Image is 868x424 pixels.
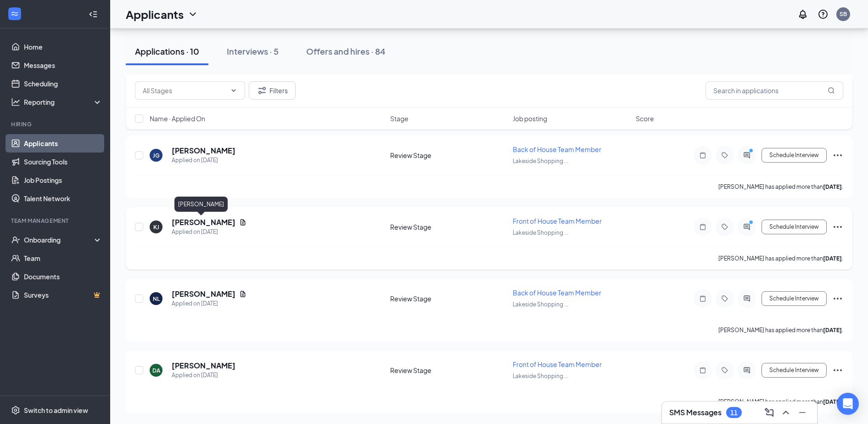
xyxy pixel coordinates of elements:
[11,217,101,225] div: Team Management
[239,290,246,298] svg: Document
[135,45,199,57] div: Applications · 10
[172,289,235,299] h5: [PERSON_NAME]
[797,407,808,418] svg: Minimize
[762,291,827,306] button: Schedule Interview
[10,9,19,18] svg: WorkstreamLogo
[719,223,730,231] svg: Tag
[837,393,859,415] div: Open Intercom Messenger
[172,217,235,227] h5: [PERSON_NAME]
[24,189,102,208] a: Talent Network
[152,367,160,374] div: DA
[832,293,843,304] svg: Ellipses
[780,407,791,418] svg: ChevronUp
[513,373,568,379] span: Lakeside Shopping ...
[172,146,235,156] h5: [PERSON_NAME]
[823,255,842,262] b: [DATE]
[513,288,601,297] span: Back of House Team Member
[249,81,296,100] button: Filter Filters
[24,38,102,56] a: Home
[11,120,101,128] div: Hiring
[697,152,708,159] svg: Note
[706,81,843,100] input: Search in applications
[513,217,602,225] span: Front of House Team Member
[778,405,793,420] button: ChevronUp
[24,267,102,286] a: Documents
[747,220,758,227] svg: PrimaryDot
[24,171,102,189] a: Job Postings
[174,197,228,212] div: [PERSON_NAME]
[390,151,508,160] div: Review Stage
[24,56,102,74] a: Messages
[741,367,752,374] svg: ActiveChat
[239,219,246,226] svg: Document
[823,398,842,405] b: [DATE]
[697,295,708,302] svg: Note
[669,407,722,418] h3: SMS Messages
[187,9,198,20] svg: ChevronDown
[832,221,843,232] svg: Ellipses
[172,227,246,237] div: Applied on [DATE]
[719,295,730,302] svg: Tag
[832,150,843,161] svg: Ellipses
[153,152,160,159] div: JG
[718,254,843,262] p: [PERSON_NAME] has applied more than .
[840,10,847,18] div: SB
[762,363,827,378] button: Schedule Interview
[390,366,508,375] div: Review Stage
[126,6,184,22] h1: Applicants
[24,153,102,171] a: Sourcing Tools
[153,295,160,303] div: NL
[24,249,102,267] a: Team
[513,301,568,308] span: Lakeside Shopping ...
[172,156,235,165] div: Applied on [DATE]
[24,286,102,304] a: SurveysCrown
[227,45,279,57] div: Interviews · 5
[636,114,654,123] span: Score
[762,405,777,420] button: ComposeMessage
[513,158,568,164] span: Lakeside Shopping ...
[513,114,547,123] span: Job posting
[795,405,810,420] button: Minimize
[762,220,827,234] button: Schedule Interview
[697,223,708,231] svg: Note
[764,407,775,418] svg: ComposeMessage
[719,367,730,374] svg: Tag
[11,406,20,415] svg: Settings
[390,222,508,232] div: Review Stage
[24,97,103,107] div: Reporting
[718,326,843,334] p: [PERSON_NAME] has applied more than .
[390,294,508,303] div: Review Stage
[172,371,235,380] div: Applied on [DATE]
[153,223,159,231] div: KJ
[741,152,752,159] svg: ActiveChat
[390,114,409,123] span: Stage
[741,295,752,302] svg: ActiveChat
[11,235,20,244] svg: UserCheck
[24,235,95,244] div: Onboarding
[828,87,835,94] svg: MagnifyingGlass
[513,360,602,368] span: Front of House Team Member
[257,85,268,96] svg: Filter
[818,9,829,20] svg: QuestionInfo
[697,367,708,374] svg: Note
[513,145,601,153] span: Back of House Team Member
[741,223,752,231] svg: ActiveChat
[143,85,226,96] input: All Stages
[230,87,237,94] svg: ChevronDown
[306,45,386,57] div: Offers and hires · 84
[24,134,102,153] a: Applicants
[11,97,20,107] svg: Analysis
[823,183,842,190] b: [DATE]
[747,148,758,155] svg: PrimaryDot
[172,361,235,371] h5: [PERSON_NAME]
[797,9,808,20] svg: Notifications
[762,148,827,163] button: Schedule Interview
[89,10,98,19] svg: Collapse
[24,74,102,93] a: Scheduling
[823,327,842,334] b: [DATE]
[718,398,843,406] p: [PERSON_NAME] has applied more than .
[513,229,568,236] span: Lakeside Shopping ...
[24,406,88,415] div: Switch to admin view
[172,299,246,308] div: Applied on [DATE]
[718,183,843,191] p: [PERSON_NAME] has applied more than .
